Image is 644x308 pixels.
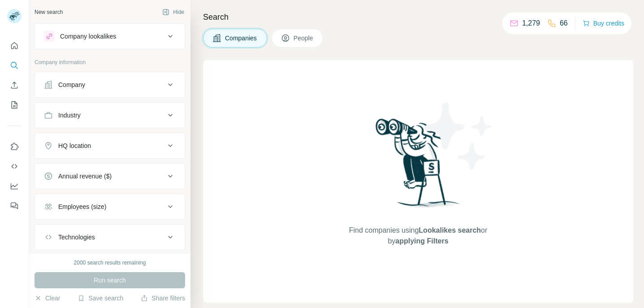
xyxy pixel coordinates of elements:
[58,141,91,150] div: HQ location
[7,38,22,54] button: Quick start
[7,198,22,214] button: Feedback
[7,158,22,174] button: Use Surfe API
[522,18,540,29] p: 1,279
[35,165,185,187] button: Annual revenue ($)
[35,104,185,126] button: Industry
[35,58,185,66] p: Company information
[141,294,185,303] button: Share filters
[78,294,123,303] button: Save search
[58,202,106,211] div: Employees (size)
[35,196,185,217] button: Employees (size)
[35,74,185,95] button: Company
[58,172,112,181] div: Annual revenue ($)
[418,96,499,177] img: Surfe Illustration - Stars
[372,116,465,216] img: Surfe Illustration - Woman searching with binoculars
[560,18,568,29] p: 66
[7,57,22,74] button: Search
[294,34,314,43] span: People
[225,34,258,43] span: Companies
[60,32,116,41] div: Company lookalikes
[35,135,185,156] button: HQ location
[7,178,22,194] button: Dashboard
[156,5,190,19] button: Hide
[346,225,490,247] span: Find companies using or by
[203,11,633,23] h4: Search
[58,111,81,120] div: Industry
[58,233,95,242] div: Technologies
[7,139,22,155] button: Use Surfe on LinkedIn
[395,237,448,245] span: applying Filters
[35,294,60,303] button: Clear
[7,97,22,113] button: My lists
[35,8,63,16] div: New search
[7,77,22,93] button: Enrich CSV
[58,80,85,89] div: Company
[419,226,481,234] span: Lookalikes search
[583,17,624,30] button: Buy credits
[35,26,185,47] button: Company lookalikes
[74,259,146,267] div: 2000 search results remaining
[35,226,185,248] button: Technologies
